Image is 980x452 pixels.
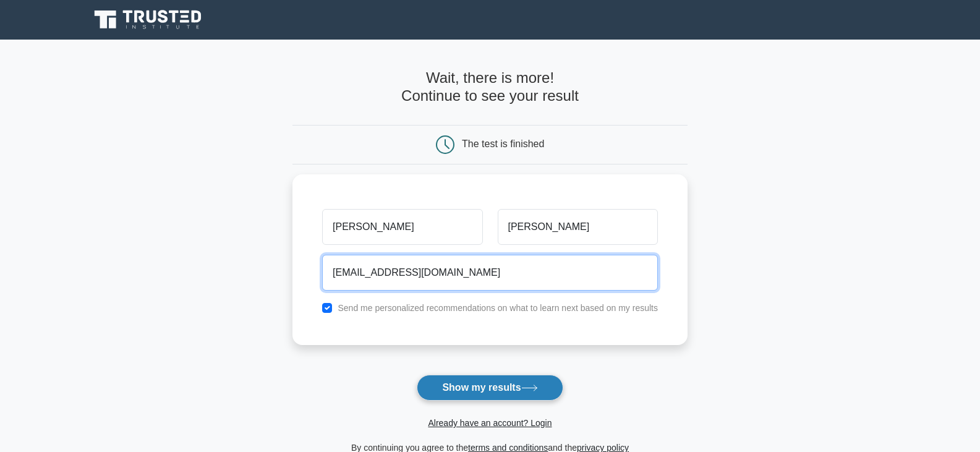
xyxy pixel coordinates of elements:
[322,255,658,291] input: Email
[322,209,482,245] input: First name
[462,139,544,149] div: The test is finished
[417,375,563,401] button: Show my results
[338,303,658,313] label: Send me personalized recommendations on what to learn next based on my results
[428,418,552,428] a: Already have an account? Login
[498,209,658,245] input: Last name
[292,69,688,105] h4: Wait, there is more! Continue to see your result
